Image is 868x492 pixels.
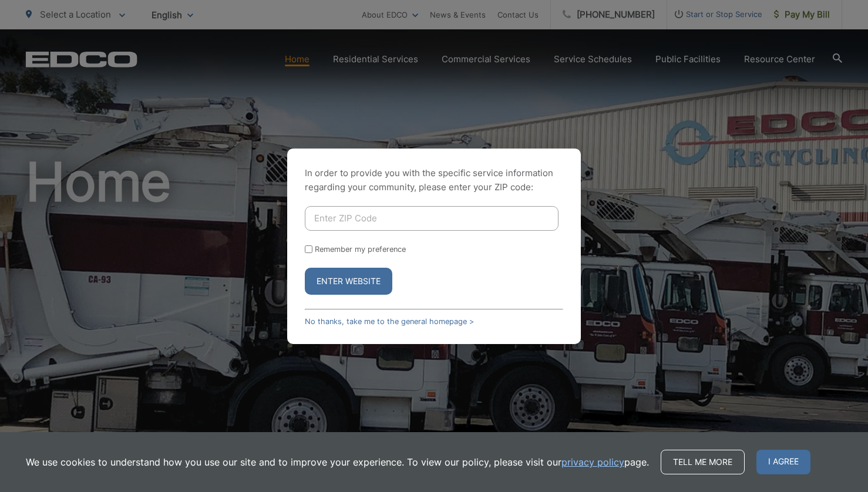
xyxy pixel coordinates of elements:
[756,450,810,474] span: I agree
[305,268,392,295] button: Enter Website
[26,455,649,469] p: We use cookies to understand how you use our site and to improve your experience. To view our pol...
[315,245,406,254] label: Remember my preference
[661,450,745,474] a: Tell me more
[305,166,563,194] p: In order to provide you with the specific service information regarding your community, please en...
[561,455,624,469] a: privacy policy
[305,206,559,231] input: Enter ZIP Code
[305,317,474,326] a: No thanks, take me to the general homepage >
